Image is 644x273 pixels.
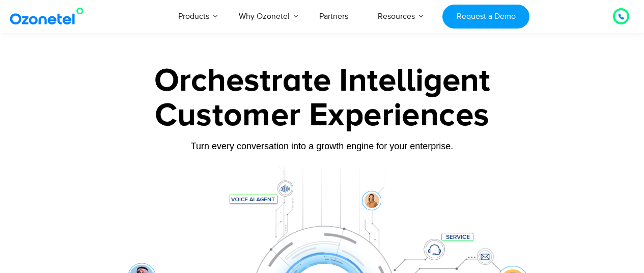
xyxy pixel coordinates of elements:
div: Turn every conversation into a growth engine for your enterprise. [40,141,605,152]
div: Orchestrate Intelligent [40,65,605,97]
a: Request a Demo [442,5,529,29]
div: Customer Experiences [40,91,605,140]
